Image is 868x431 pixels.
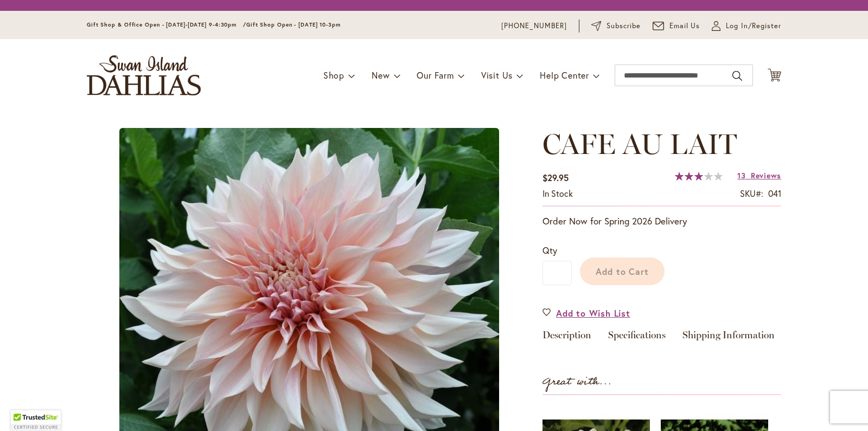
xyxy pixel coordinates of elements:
[712,21,781,31] a: Log In/Register
[372,69,390,81] span: New
[542,330,781,346] div: Detailed Product Info
[751,170,781,181] span: Reviews
[682,330,775,346] a: Shipping Information
[737,170,745,181] span: 13
[542,188,573,200] div: Availability
[542,307,630,319] a: Add to Wish List
[540,69,589,81] span: Help Center
[669,21,700,31] span: Email Us
[542,373,612,391] strong: Great with...
[768,188,781,200] div: 041
[608,330,666,346] a: Specifications
[732,67,742,85] button: Search
[675,172,723,181] div: 60%
[542,330,591,346] a: Description
[542,188,573,199] span: In stock
[323,69,344,81] span: Shop
[246,21,341,28] span: Gift Shop Open - [DATE] 10-3pm
[556,307,630,319] span: Add to Wish List
[542,172,569,183] span: $29.95
[481,69,513,81] span: Visit Us
[607,21,641,31] span: Subscribe
[417,69,454,81] span: Our Farm
[11,410,61,431] div: TrustedSite Certified
[542,127,737,161] span: CAFE AU LAIT
[653,21,700,31] a: Email Us
[87,21,246,28] span: Gift Shop & Office Open - [DATE]-[DATE] 9-4:30pm /
[726,21,781,31] span: Log In/Register
[737,170,781,181] a: 13 Reviews
[87,55,201,95] a: store logo
[740,188,763,199] strong: SKU
[591,21,641,31] a: Subscribe
[542,245,557,256] span: Qty
[542,215,781,228] p: Order Now for Spring 2026 Delivery
[501,21,567,31] a: [PHONE_NUMBER]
